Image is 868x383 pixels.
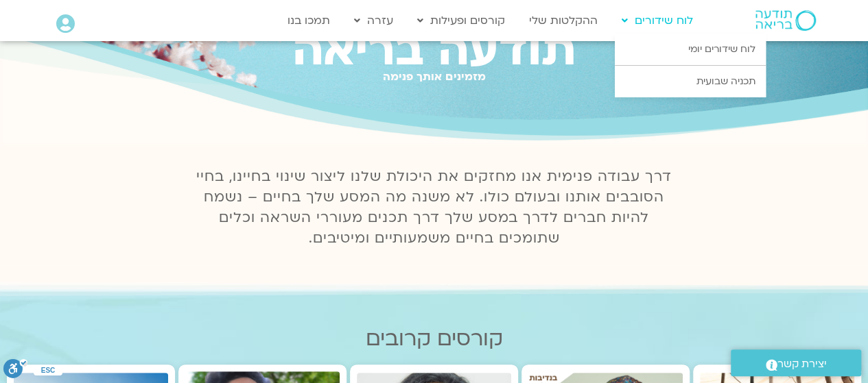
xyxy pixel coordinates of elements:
[755,10,816,31] img: תודעה בריאה
[615,8,700,34] a: לוח שידורים
[281,8,337,34] a: תמכו בנו
[347,8,400,34] a: עזרה
[731,349,861,376] a: יצירת קשר
[7,327,861,351] h2: קורסים קרובים
[189,166,680,249] p: דרך עבודה פנימית אנו מחזקים את היכולת שלנו ליצור שינוי בחיינו, בחיי הסובבים אותנו ובעולם כולו. לא...
[410,8,512,34] a: קורסים ופעילות
[522,8,605,34] a: ההקלטות שלי
[615,66,766,97] a: תכניה שבועית
[777,355,827,373] span: יצירת קשר
[615,34,766,65] a: לוח שידורים יומי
